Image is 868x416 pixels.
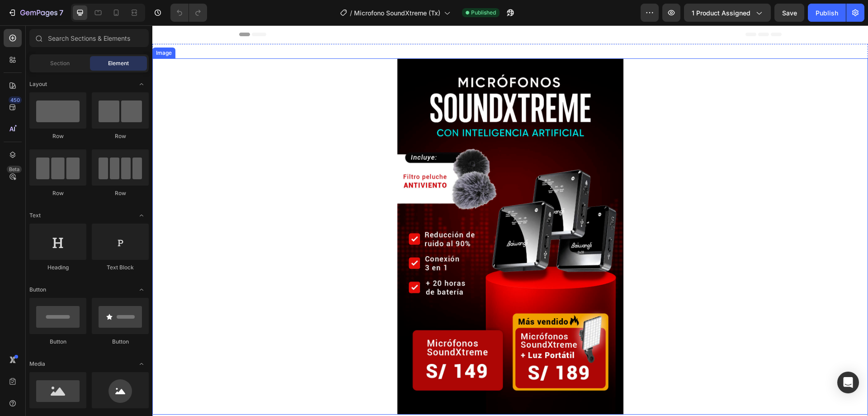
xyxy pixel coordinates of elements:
[92,338,149,346] div: Button
[29,338,86,346] div: Button
[134,77,149,91] span: Toggle open
[152,25,868,416] iframe: Design area
[50,59,70,67] span: Section
[29,189,86,197] div: Row
[837,372,859,393] div: Open Intercom Messenger
[816,8,838,18] div: Publish
[92,189,149,197] div: Row
[170,4,207,22] div: Undo/Redo
[29,80,47,88] span: Layout
[7,166,22,173] div: Beta
[808,4,846,22] button: Publish
[29,360,45,368] span: Media
[350,8,352,18] span: /
[354,8,440,18] span: Microfono SoundXtreme (Tx)
[684,4,771,22] button: 1 product assigned
[2,24,21,32] div: Image
[134,357,149,371] span: Toggle open
[59,7,63,18] p: 7
[245,33,471,389] img: gempages_547498097773643000-7966c7e4-2a8e-4ba1-8209-fe45c4dc907d.jpg
[29,263,86,272] div: Heading
[471,9,496,17] span: Published
[92,132,149,140] div: Row
[92,263,149,272] div: Text Block
[29,29,149,47] input: Search Sections & Elements
[108,59,129,67] span: Element
[774,4,804,22] button: Save
[782,9,797,17] span: Save
[134,282,149,297] span: Toggle open
[29,211,41,220] span: Text
[692,8,750,18] span: 1 product assigned
[9,96,22,104] div: 450
[4,4,67,22] button: 7
[29,132,86,140] div: Row
[29,286,46,294] span: Button
[134,208,149,223] span: Toggle open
